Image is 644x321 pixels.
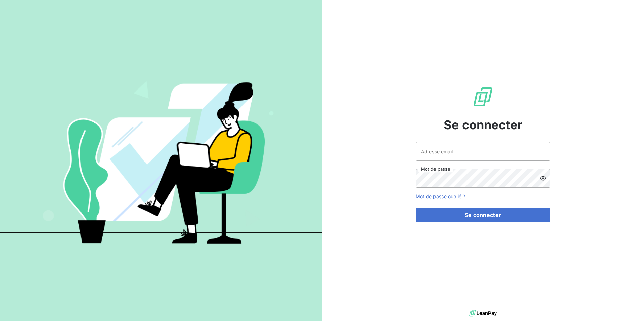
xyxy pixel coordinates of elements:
[416,193,465,199] a: Mot de passe oublié ?
[469,308,497,318] img: logo
[472,86,494,108] img: Logo LeanPay
[444,116,522,134] span: Se connecter
[416,208,550,222] button: Se connecter
[416,142,550,161] input: placeholder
